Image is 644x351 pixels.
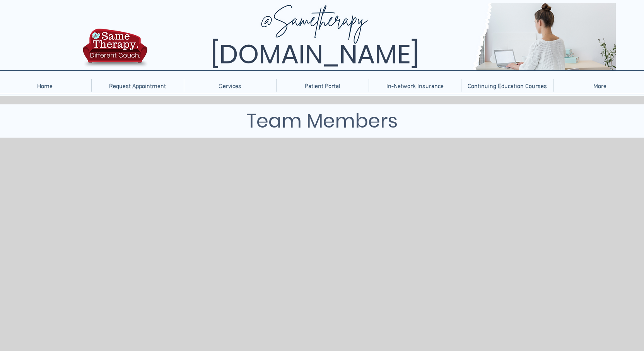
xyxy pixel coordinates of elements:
[461,79,553,92] a: Continuing Education Courses
[276,79,369,92] a: Patient Portal
[105,79,170,92] p: Request Appointment
[301,79,344,92] p: Patient Portal
[80,27,150,73] img: TBH.US
[184,79,276,92] div: Services
[369,79,461,92] a: In-Network Insurance
[383,79,448,92] p: In-Network Insurance
[91,79,184,92] a: Request Appointment
[246,107,398,135] span: Team Members
[33,79,56,92] p: Home
[215,79,245,92] p: Services
[464,79,551,92] p: Continuing Education Courses
[589,79,610,92] p: More
[210,36,419,73] span: [DOMAIN_NAME]
[149,3,616,70] img: Same Therapy, Different Couch. TelebehavioralHealth.US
